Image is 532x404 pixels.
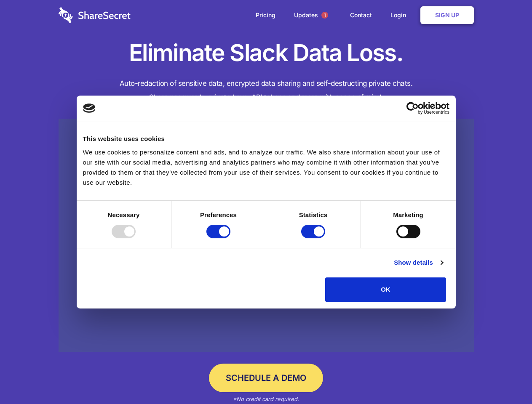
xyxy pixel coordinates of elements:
strong: Statistics [299,211,328,218]
img: logo [83,104,96,113]
em: *No credit card required. [233,396,299,402]
strong: Preferences [200,211,237,218]
a: Sign Up [420,6,474,24]
a: Schedule a Demo [209,364,323,392]
a: Usercentrics Cookiebot - opens in a new window [376,102,449,114]
a: Show details [394,258,443,268]
span: 1 [321,12,328,19]
img: logo-wordmark-white-trans-d4663122ce5f474addd5e946df7df03e33cb6a1c49d2221995e7729f52c070b2.svg [59,7,131,23]
h1: Eliminate Slack Data Loss. [59,38,474,68]
a: Wistia video thumbnail [59,119,474,352]
a: Contact [342,2,380,28]
div: This website uses cookies [83,134,449,144]
h4: Auto-redaction of sensitive data, encrypted data sharing and self-destructing private chats. Shar... [59,77,474,104]
a: Login [382,2,419,28]
div: We use cookies to personalize content and ads, and to analyze our traffic. We also share informat... [83,147,449,188]
strong: Marketing [393,211,423,218]
button: OK [325,277,446,302]
strong: Necessary [108,211,140,218]
a: Pricing [247,2,284,28]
